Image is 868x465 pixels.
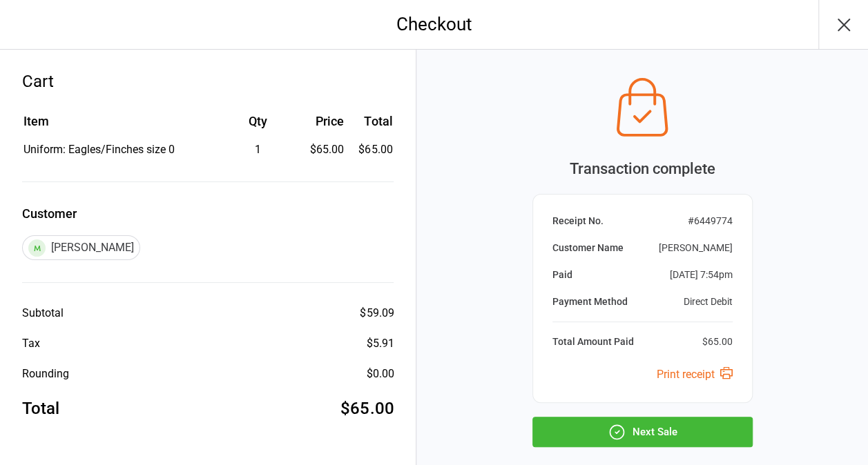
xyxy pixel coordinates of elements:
[22,366,69,382] div: Rounding
[218,141,298,158] div: 1
[22,204,394,223] label: Customer
[360,305,394,321] div: $59.09
[552,214,604,228] div: Receipt No.
[366,366,394,382] div: $0.00
[670,268,733,282] div: [DATE] 7:54pm
[22,305,64,321] div: Subtotal
[684,295,733,309] div: Direct Debit
[299,141,343,158] div: $65.00
[702,335,733,349] div: $65.00
[552,268,572,282] div: Paid
[22,235,140,260] div: [PERSON_NAME]
[23,112,217,140] th: Item
[23,143,175,156] span: Uniform: Eagles/Finches size 0
[532,157,753,180] div: Transaction complete
[659,241,733,255] div: [PERSON_NAME]
[552,335,634,349] div: Total Amount Paid
[552,295,628,309] div: Payment Method
[366,335,394,352] div: $5.91
[218,112,298,140] th: Qty
[299,112,343,130] div: Price
[349,112,393,140] th: Total
[532,417,753,447] button: Next Sale
[22,335,40,352] div: Tax
[349,141,393,158] td: $65.00
[22,396,59,421] div: Total
[657,368,733,381] a: Print receipt
[552,241,624,255] div: Customer Name
[688,214,733,228] div: # 6449774
[22,69,394,94] div: Cart
[340,396,394,421] div: $65.00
